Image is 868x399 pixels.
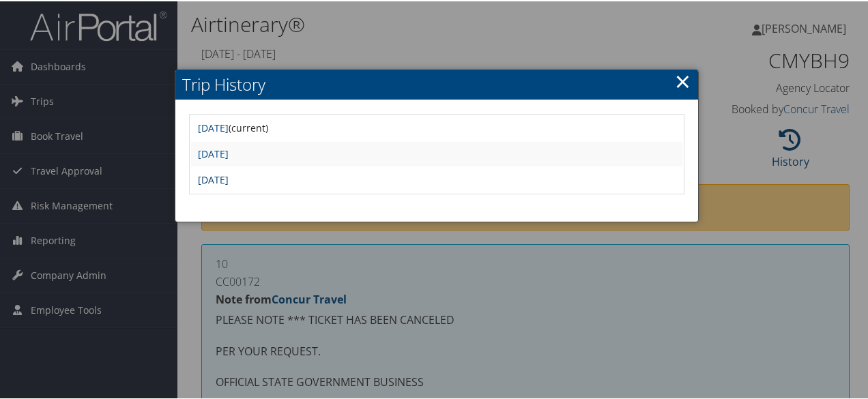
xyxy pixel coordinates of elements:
a: × [675,66,691,93]
td: (current) [191,115,682,139]
h2: Trip History [175,68,698,98]
a: [DATE] [198,120,229,133]
a: [DATE] [198,146,229,159]
a: [DATE] [198,172,229,185]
